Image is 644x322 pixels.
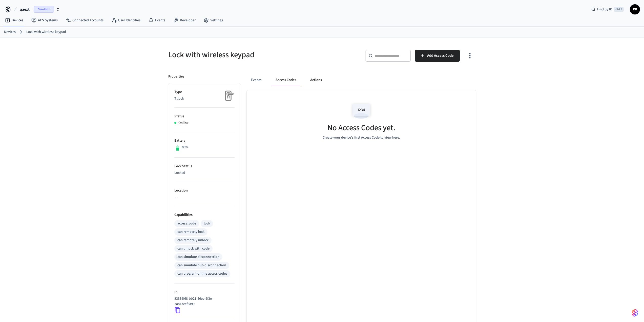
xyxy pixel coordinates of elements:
span: Add Access Code [427,52,454,59]
div: Find by IDCtrl K [587,5,628,14]
div: ant example [247,74,476,86]
div: can simulate disconnection [177,254,219,260]
p: — [174,195,235,200]
button: Actions [306,74,326,86]
p: Capabilities [174,212,235,218]
p: Locked [174,170,235,176]
div: access_code [177,221,196,226]
img: Access Codes Empty State [350,100,373,122]
a: Developer [169,16,200,25]
button: Events [247,74,265,86]
p: Create your device's first Access Code to view here. [323,135,400,140]
h5: No Access Codes yet. [327,123,395,133]
span: qaext [20,6,30,12]
p: 80% [182,145,189,150]
a: User Identities [108,16,144,25]
p: Ttlock [174,96,235,101]
span: PD [630,5,639,14]
a: Events [144,16,169,25]
span: Sandbox [34,6,54,13]
p: Status [174,114,235,119]
p: Battery [174,138,235,143]
img: SeamLogoGradient.69752ec5.svg [632,309,638,317]
p: Properties [168,74,184,79]
p: Lock Status [174,164,235,169]
div: can unlock with code [177,246,210,251]
button: Add Access Code [415,50,460,62]
div: can remotely unlock [177,238,209,243]
p: 83339f68-bb21-46ee-9f3e-2a847cef6a99 [174,296,233,307]
div: lock [204,221,210,226]
p: Online [178,120,189,126]
div: can remotely lock [177,229,204,235]
a: Devices [1,16,27,25]
span: Ctrl K [614,7,624,12]
p: ID [174,290,235,295]
span: Find by ID [597,7,612,12]
p: Type [174,89,235,95]
img: Placeholder Lock Image [222,89,235,102]
a: Connected Accounts [62,16,108,25]
div: can simulate hub disconnection [177,263,226,268]
a: ACS Systems [27,16,62,25]
button: Access Codes [272,74,300,86]
div: can program online access codes [177,271,227,276]
h5: Lock with wireless keypad [168,50,319,60]
p: Location [174,188,235,193]
a: Settings [200,16,227,25]
button: PD [630,4,640,14]
a: Devices [4,29,16,35]
a: Lock with wireless keypad [26,29,66,35]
